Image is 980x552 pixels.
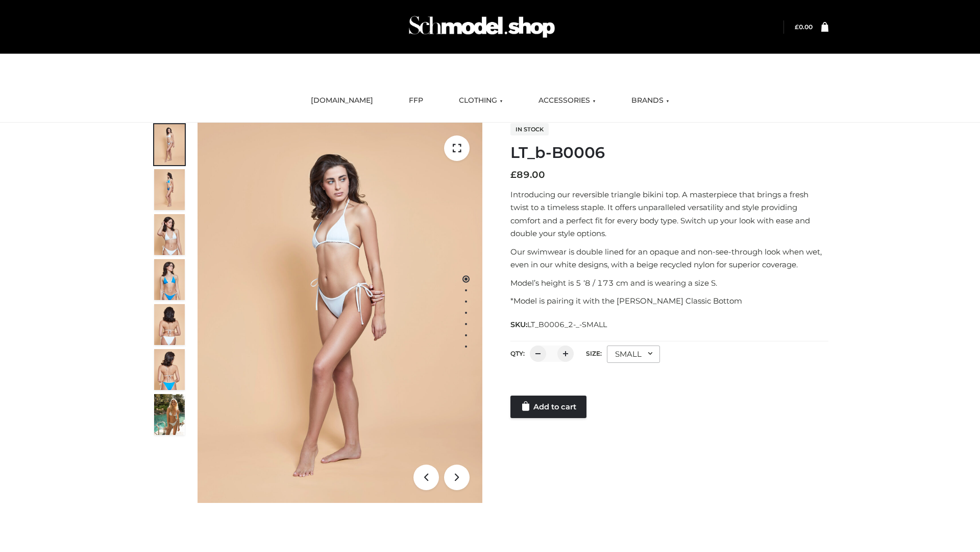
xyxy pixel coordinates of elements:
[795,23,813,31] bdi: 0.00
[154,394,185,435] img: Arieltop_CloudNine_AzureSky2.jpg
[401,89,431,112] a: FFP
[607,346,660,363] div: SMALL
[795,23,799,31] span: £
[510,318,608,331] span: SKU:
[510,396,586,418] a: Add to cart
[154,259,185,300] img: ArielClassicBikiniTop_CloudNine_AzureSky_OW114ECO_4-scaled.jpg
[586,350,602,357] label: Size:
[198,123,482,503] img: ArielClassicBikiniTop_CloudNine_AzureSky_OW114ECO_1
[405,7,558,47] img: Schmodel Admin 964
[451,89,510,112] a: CLOTHING
[510,169,517,180] span: £
[510,123,549,135] span: In stock
[154,304,185,345] img: ArielClassicBikiniTop_CloudNine_AzureSky_OW114ECO_7-scaled.jpg
[795,23,813,31] a: £0.00
[154,214,185,255] img: ArielClassicBikiniTop_CloudNine_AzureSky_OW114ECO_3-scaled.jpg
[531,89,603,112] a: ACCESSORIES
[624,89,677,112] a: BRANDS
[154,349,185,390] img: ArielClassicBikiniTop_CloudNine_AzureSky_OW114ECO_8-scaled.jpg
[154,124,185,165] img: ArielClassicBikiniTop_CloudNine_AzureSky_OW114ECO_1-scaled.jpg
[510,245,828,271] p: Our swimwear is double lined for an opaque and non-see-through look when wet, even in our white d...
[510,144,828,162] h1: LT_b-B0006
[510,169,545,180] bdi: 89.00
[154,169,185,210] img: ArielClassicBikiniTop_CloudNine_AzureSky_OW114ECO_2-scaled.jpg
[510,350,525,357] label: QTY:
[303,89,381,112] a: [DOMAIN_NAME]
[527,320,607,329] span: LT_B0006_2-_-SMALL
[510,277,828,290] p: Model’s height is 5 ‘8 / 173 cm and is wearing a size S.
[510,188,828,240] p: Introducing our reversible triangle bikini top. A masterpiece that brings a fresh twist to a time...
[510,294,828,308] p: *Model is pairing it with the [PERSON_NAME] Classic Bottom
